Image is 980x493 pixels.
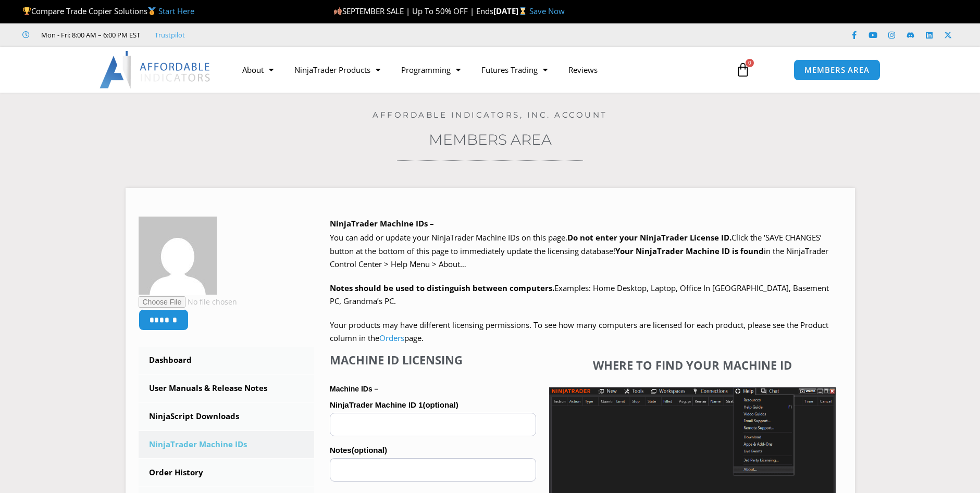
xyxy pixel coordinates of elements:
[471,58,558,82] a: Futures Trading
[155,29,185,41] a: Trustpilot
[567,232,731,243] b: Do not enter your NinjaTrader License ID.
[232,58,724,82] nav: Menu
[429,131,552,148] a: Members Area
[284,58,391,82] a: NinjaTrader Products
[139,403,315,430] a: NinjaScript Downloads
[139,347,315,374] a: Dashboard
[330,283,554,293] strong: Notes should be used to distinguish between computers.
[793,59,880,81] a: MEMBERS AREA
[804,66,870,74] span: MEMBERS AREA
[330,218,434,229] b: NinjaTrader Machine IDs –
[22,6,194,16] span: Compare Trade Copier Solutions
[549,358,836,372] h4: Where to find your Machine ID
[23,7,31,15] img: 🏆
[330,232,828,269] span: Click the ‘SAVE CHANGES’ button at the bottom of this page to immediately update the licensing da...
[391,58,471,82] a: Programming
[373,110,607,120] a: Affordable Indicators, Inc. Account
[333,6,493,16] span: SEPTEMBER SALE | Up To 50% OFF | Ends
[139,431,315,458] a: NinjaTrader Machine IDs
[330,443,536,458] label: Notes
[352,446,387,454] span: (optional)
[746,59,754,67] span: 0
[232,58,284,82] a: About
[615,246,764,256] strong: Your NinjaTrader Machine ID is found
[330,353,536,366] h4: Machine ID Licensing
[330,385,378,393] strong: Machine IDs –
[139,459,315,486] a: Order History
[330,320,828,344] span: Your products may have different licensing permissions. To see how many computers are licensed fo...
[158,6,194,16] a: Start Here
[330,232,567,243] span: You can add or update your NinjaTrader Machine IDs on this page.
[39,29,140,41] span: Mon - Fri: 8:00 AM – 6:00 PM EST
[330,283,829,307] span: Examples: Home Desktop, Laptop, Office In [GEOGRAPHIC_DATA], Basement PC, Grandma’s PC.
[519,7,527,15] img: ⌛
[148,7,156,15] img: 🥇
[529,6,565,16] a: Save Now
[139,375,315,402] a: User Manuals & Release Notes
[493,6,529,16] strong: [DATE]
[558,58,608,82] a: Reviews
[139,217,217,295] img: c4141cc2ba03911d767f33ad5169b5a07188ff146dc39111d5852986921393e2
[720,55,766,85] a: 0
[379,333,404,343] a: Orders
[423,400,458,409] span: (optional)
[100,51,212,89] img: LogoAI | Affordable Indicators – NinjaTrader
[334,7,342,15] img: 🍂
[330,397,536,413] label: NinjaTrader Machine ID 1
